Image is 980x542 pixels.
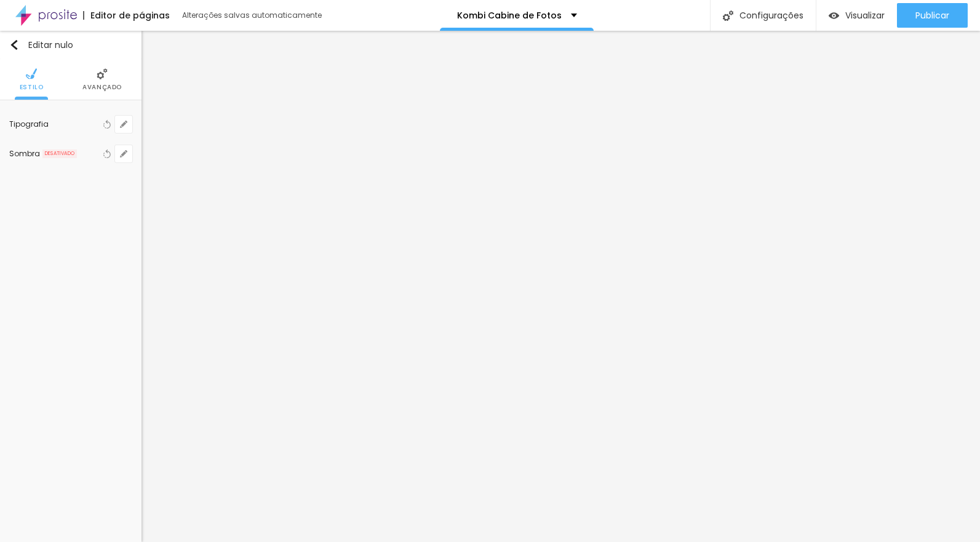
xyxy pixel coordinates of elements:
img: Ícone [97,68,108,79]
iframe: Editor [141,31,980,542]
font: Estilo [20,82,44,92]
font: Editor de páginas [90,9,170,22]
font: Avançado [82,82,122,92]
font: Visualizar [845,9,885,22]
img: view-1.svg [829,10,839,21]
img: Ícone [26,68,37,79]
font: DESATIVADO [45,150,74,157]
font: Tipografia [9,119,49,129]
font: Kombi Cabine de Fotos [457,9,562,22]
button: Publicar [897,3,968,28]
font: Editar nulo [28,39,73,51]
img: Ícone [9,40,19,50]
font: Sombra [9,148,40,159]
font: Alterações salvas automaticamente [182,10,322,20]
font: Publicar [915,9,949,22]
img: Ícone [723,10,733,21]
button: Visualizar [816,3,897,28]
font: Configurações [739,9,803,22]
